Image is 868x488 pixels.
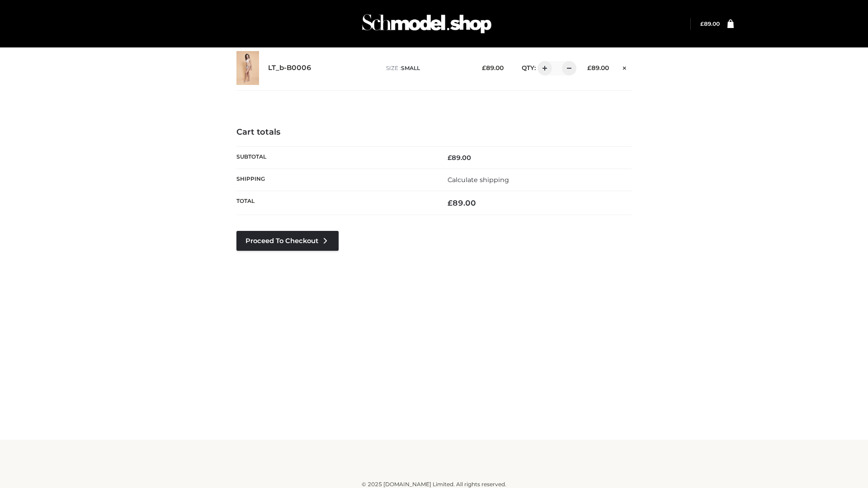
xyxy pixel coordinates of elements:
bdi: 89.00 [482,64,504,71]
div: QTY: [513,61,573,75]
bdi: 89.00 [448,198,476,207]
span: £ [482,64,486,71]
a: LT_b-B0006 [268,64,311,72]
th: Shipping [236,169,434,191]
span: £ [448,198,453,207]
bdi: 89.00 [448,154,471,162]
a: Proceed to Checkout [236,231,339,251]
img: LT_b-B0006 - SMALL [236,51,259,85]
span: £ [448,154,452,162]
th: Total [236,191,434,215]
span: £ [587,64,591,71]
bdi: 89.00 [700,20,720,27]
span: SMALL [401,65,420,71]
th: Subtotal [236,146,434,169]
bdi: 89.00 [587,64,609,71]
a: Remove this item [618,61,632,73]
span: £ [700,20,704,27]
h4: Cart totals [236,127,632,137]
a: Calculate shipping [448,176,509,184]
img: Schmodel Admin 964 [359,6,495,42]
a: £89.00 [700,20,720,27]
p: size : [386,64,468,72]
